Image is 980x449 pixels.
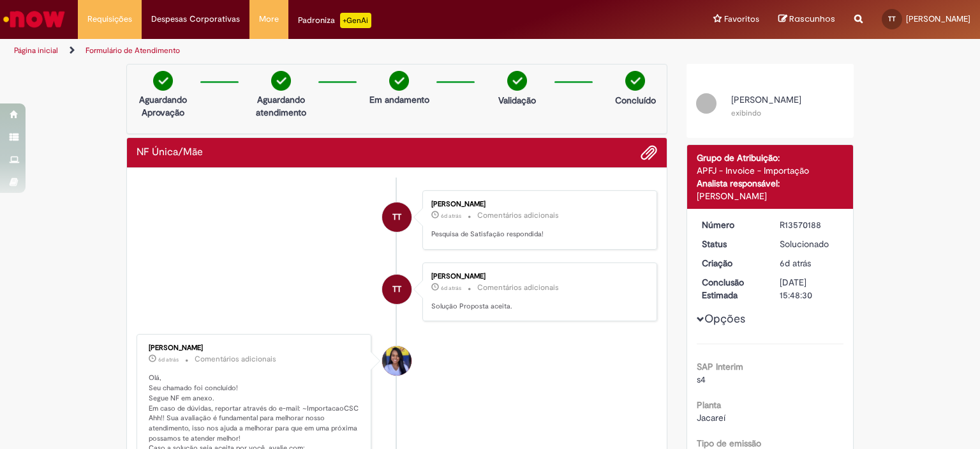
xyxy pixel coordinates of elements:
img: check-circle-green.png [507,71,527,91]
time: 26/09/2025 14:07:58 [441,212,461,220]
span: Jacareí [697,412,725,423]
span: 6d atrás [158,356,179,363]
span: [PERSON_NAME] [731,94,801,105]
a: Página inicial [14,45,58,56]
div: Padroniza [298,13,371,28]
time: 26/09/2025 14:07:48 [441,284,461,292]
time: 26/09/2025 12:27:35 [158,356,179,363]
span: s4 [697,374,706,385]
p: Aguardando atendimento [250,93,312,119]
button: Adicionar anexos [641,144,657,161]
span: TT [888,15,896,23]
span: Rascunhos [789,13,835,25]
span: 6d atrás [780,257,811,269]
time: 26/09/2025 11:40:39 [780,257,811,269]
dt: Conclusão Estimada [692,276,771,301]
small: Comentários adicionais [195,354,276,365]
p: Em andamento [369,93,429,106]
small: Comentários adicionais [477,210,559,221]
ul: Trilhas de página [10,39,644,63]
span: 6d atrás [441,212,461,220]
div: Talita Tassi [382,275,412,304]
div: [PERSON_NAME] [431,273,644,280]
p: Aguardando Aprovação [132,93,194,119]
span: Favoritos [724,13,759,26]
p: Validação [498,94,536,107]
div: [PERSON_NAME] [149,344,361,352]
dt: Criação [692,257,771,270]
div: R13570188 [780,218,839,231]
div: 26/09/2025 11:40:39 [780,257,839,270]
b: Tipo de emissão [697,438,761,449]
h2: NF Única/Mãe Histórico de tíquete [137,147,203,158]
span: TT [392,202,401,232]
span: TT [392,274,401,305]
dt: Número [692,218,771,231]
span: 6d atrás [441,284,461,292]
small: Comentários adicionais [477,282,559,293]
span: [PERSON_NAME] [906,13,970,24]
div: Talita Tassi [382,202,412,232]
div: [PERSON_NAME] [697,190,844,202]
p: Concluído [615,94,656,107]
dt: Status [692,238,771,250]
img: check-circle-green.png [153,71,173,91]
span: Despesas Corporativas [151,13,240,26]
b: Planta [697,399,721,411]
img: check-circle-green.png [271,71,291,91]
small: exibindo [731,108,761,118]
p: +GenAi [340,13,371,28]
a: Formulário de Atendimento [85,45,180,56]
img: ServiceNow [1,6,67,32]
div: [PERSON_NAME] [431,201,644,208]
div: Solucionado [780,238,839,250]
img: check-circle-green.png [625,71,645,91]
a: Rascunhos [778,13,835,26]
p: Solução Proposta aceita. [431,301,644,312]
div: [DATE] 15:48:30 [780,276,839,301]
img: check-circle-green.png [389,71,409,91]
div: APFJ - Invoice - Importação [697,164,844,177]
div: Vanesa Cardoso Da Silva Barros [382,346,412,376]
div: Analista responsável: [697,177,844,190]
b: SAP Interim [697,361,743,372]
span: Requisições [87,13,132,26]
div: Grupo de Atribuição: [697,151,844,164]
p: Pesquisa de Satisfação respondida! [431,229,644,240]
span: More [259,13,279,26]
